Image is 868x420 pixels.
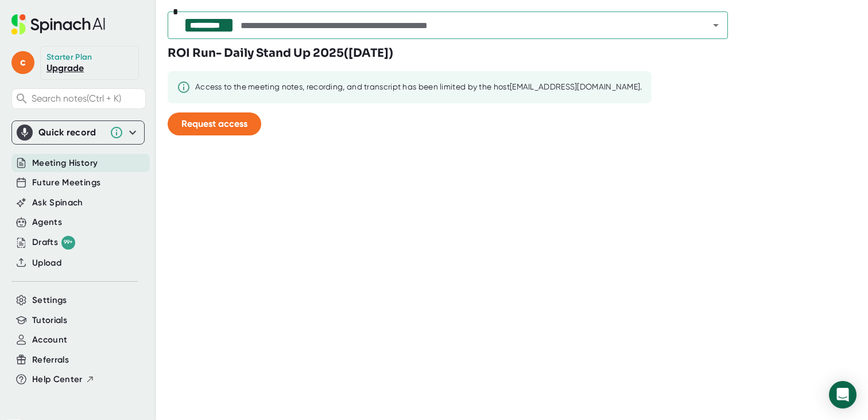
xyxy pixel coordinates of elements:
button: Future Meetings [32,176,100,189]
div: Quick record [38,127,104,138]
a: Upgrade [46,63,84,73]
h3: ROI Run- Daily Stand Up 2025 ( [DATE] ) [168,45,393,62]
button: Upload [32,256,61,270]
button: Account [32,333,67,347]
button: Ask Spinach [32,196,83,209]
div: Open Intercom Messenger [829,381,857,409]
button: Meeting History [32,157,98,170]
div: Access to the meeting notes, recording, and transcript has been limited by the host [EMAIL_ADDRES... [195,82,642,92]
span: Request access [181,118,247,129]
button: Open [708,17,724,33]
button: Settings [32,294,67,307]
div: Quick record [17,121,139,144]
span: Search notes (Ctrl + K) [32,93,142,104]
button: Request access [168,112,261,135]
span: Help Center [32,373,83,386]
button: Referrals [32,353,69,367]
button: Agents [32,216,62,229]
div: Drafts [32,236,75,250]
button: Drafts 99+ [32,236,75,250]
div: 99+ [61,236,75,250]
button: Tutorials [32,314,67,327]
span: c [11,51,34,74]
div: Starter Plan [46,52,92,63]
button: Help Center [32,373,95,386]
